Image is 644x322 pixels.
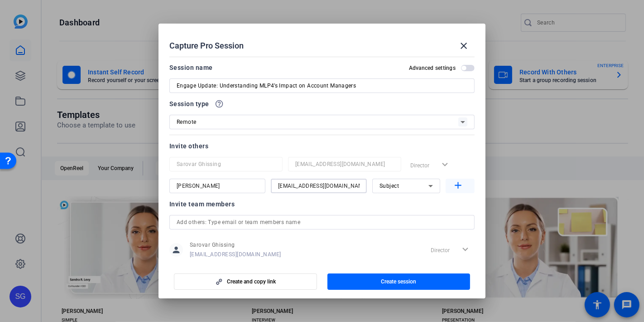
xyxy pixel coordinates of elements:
[169,62,213,73] div: Session name
[380,183,399,189] span: Subject
[177,80,467,91] input: Enter Session Name
[327,273,471,290] button: Create session
[169,35,475,57] div: Capture Pro Session
[409,64,456,72] h2: Advanced settings
[215,99,224,108] mat-icon: help_outline
[169,199,475,210] div: Invite team members
[381,278,416,285] span: Create session
[169,98,209,109] span: Session type
[278,181,360,191] input: Email...
[169,141,475,151] div: Invite others
[177,181,258,191] input: Name...
[227,278,276,285] span: Create and copy link
[177,119,197,125] span: Remote
[169,243,183,257] mat-icon: person
[177,217,467,228] input: Add others: Type email or team members name
[453,180,464,191] mat-icon: add
[190,241,281,249] span: Sarovar Ghissing
[458,40,469,51] mat-icon: close
[295,159,394,170] input: Email...
[174,273,317,290] button: Create and copy link
[177,159,275,170] input: Name...
[190,251,281,258] span: [EMAIL_ADDRESS][DOMAIN_NAME]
